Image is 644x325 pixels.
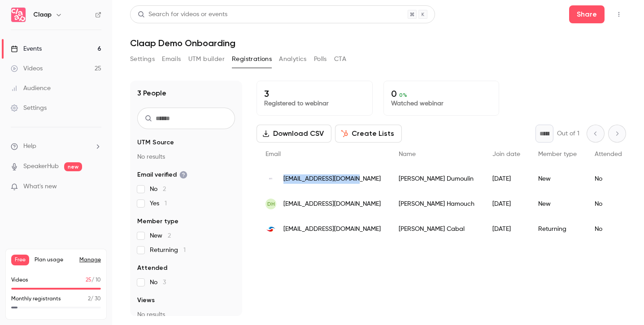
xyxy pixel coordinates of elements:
p: No results [137,310,235,319]
div: [PERSON_NAME] Cabal [390,217,483,242]
a: SpeakerHub [23,162,59,171]
span: What's new [23,182,57,191]
span: Name [399,151,416,157]
div: Audience [11,84,51,93]
img: dedicated.be [265,173,276,184]
span: Free [11,255,29,265]
button: Settings [130,52,155,66]
span: DH [267,200,275,208]
span: Attended [137,264,167,273]
span: Email [265,151,281,157]
div: No [586,217,631,242]
h1: Claap Demo Onboarding [130,38,626,48]
button: Create Lists [335,125,402,143]
button: UTM builder [188,52,225,66]
iframe: Noticeable Trigger [91,183,101,191]
a: Manage [79,256,101,264]
div: Returning [529,217,586,242]
button: Share [569,5,605,23]
button: Polls [314,52,327,66]
img: Claap [11,8,26,22]
div: No [586,166,631,191]
span: Member type [137,217,178,226]
span: [EMAIL_ADDRESS][DOMAIN_NAME] [283,199,381,209]
span: [EMAIL_ADDRESS][DOMAIN_NAME] [283,174,381,184]
button: Emails [162,52,181,66]
span: new [64,162,82,171]
li: help-dropdown-opener [11,142,101,151]
button: Registrations [232,52,272,66]
span: Member type [538,151,577,157]
span: 2 [163,186,166,192]
div: [PERSON_NAME] Hamouch [390,191,483,217]
img: waystationai.com [265,224,276,234]
div: Videos [11,64,43,73]
span: 2 [88,296,91,302]
span: [EMAIL_ADDRESS][DOMAIN_NAME] [283,225,381,234]
h6: Claap [33,10,52,19]
div: Events [11,44,42,53]
p: / 10 [86,276,101,284]
div: New [529,166,586,191]
span: Join date [492,151,520,157]
p: 3 [264,88,365,99]
button: CTA [334,52,346,66]
span: New [150,231,171,240]
span: 0 % [399,92,407,98]
div: [DATE] [483,217,529,242]
p: 0 [391,88,492,99]
span: Plan usage [35,256,74,264]
p: Monthly registrants [11,295,61,303]
div: Settings [11,104,47,113]
span: Returning [150,246,186,255]
span: 1 [183,247,186,253]
span: Help [23,142,36,151]
p: Out of 1 [557,129,579,138]
span: Views [137,296,155,305]
span: 1 [165,200,167,207]
div: [DATE] [483,166,529,191]
div: Search for videos or events [138,10,227,19]
span: No [150,278,166,287]
span: Attended [595,151,622,157]
span: 25 [86,277,91,283]
button: Analytics [279,52,307,66]
p: Videos [11,276,28,284]
p: / 30 [88,295,101,303]
p: Watched webinar [391,99,492,108]
h1: 3 People [137,88,166,99]
div: No [586,191,631,217]
span: 3 [163,279,166,286]
span: 2 [168,233,171,239]
span: No [150,185,166,194]
span: Email verified [137,170,187,179]
span: UTM Source [137,138,174,147]
div: [DATE] [483,191,529,217]
p: Registered to webinar [264,99,365,108]
div: New [529,191,586,217]
div: [PERSON_NAME] Dumoulin [390,166,483,191]
p: No results [137,152,235,161]
button: Download CSV [257,125,331,143]
span: Yes [150,199,167,208]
